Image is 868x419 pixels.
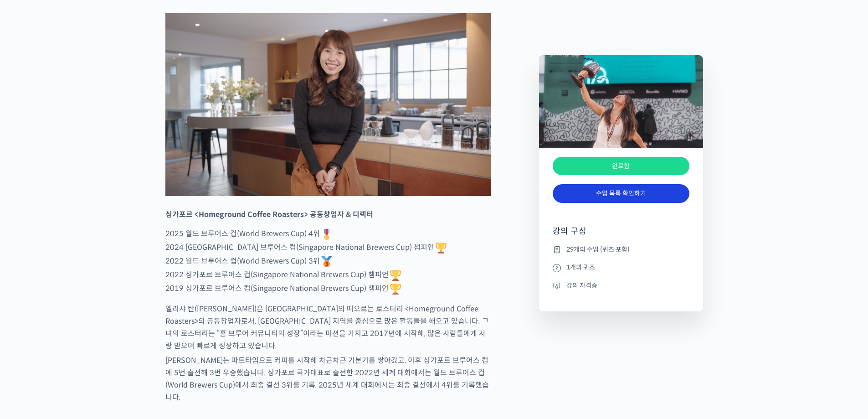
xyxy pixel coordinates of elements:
[118,289,175,312] a: 설정
[60,289,118,312] a: 대화
[553,157,689,176] div: 완료함
[165,354,491,403] p: [PERSON_NAME]는 파트타임으로 커피를 시작해 차근차근 기본기를 쌓아갔고, 이후 싱가포르 브루어스 컵에 5번 출전해 3번 우승했습니다. 싱가포르 국가대표로 출전한 20...
[165,210,373,219] strong: 싱가포르 <Homeground Coffee Roasters> 공동창업자 & 디렉터
[321,256,332,267] img: 🥉
[553,280,689,291] li: 강의 자격증
[553,226,689,244] h4: 강의 구성
[390,270,401,281] img: 🏆
[141,303,152,310] span: 설정
[390,284,401,295] img: 🏆
[165,228,491,296] p: 2025 월드 브루어스 컵(World Brewers Cup) 4위 2024 [GEOGRAPHIC_DATA] 브루어스 컵(Singapore National Brewers Cup...
[553,184,689,203] a: 수업 목록 확인하기
[436,243,447,253] img: 🏆
[3,289,60,312] a: 홈
[83,303,94,310] span: 대화
[553,262,689,273] li: 1개의 퀴즈
[29,303,34,310] span: 홈
[321,229,332,240] img: 🎖️
[165,303,491,352] p: 엘리샤 탄([PERSON_NAME])은 [GEOGRAPHIC_DATA]의 떠오르는 로스터리 <Homeground Coffee Roasters>의 공동창업자로서, [GEOGRA...
[553,244,689,255] li: 29개의 수업 (퀴즈 포함)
